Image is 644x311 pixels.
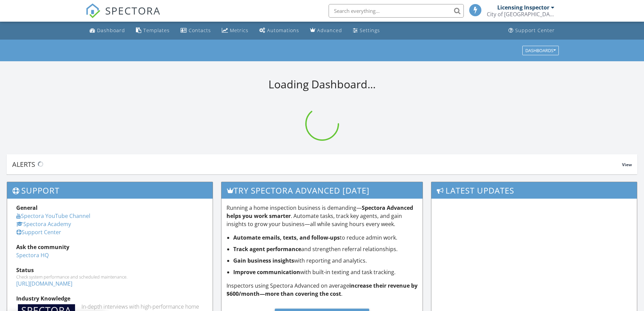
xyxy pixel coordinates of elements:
div: City of Cape Girardeau [487,11,554,18]
li: and strengthen referral relationships. [233,245,418,253]
strong: Automate emails, texts, and follow-ups [233,234,340,241]
a: Metrics [219,24,251,37]
div: Contacts [189,27,211,34]
strong: Gain business insights [233,257,294,264]
a: Dashboard [87,24,128,37]
a: Spectora YouTube Channel [16,212,90,220]
div: Check system performance and scheduled maintenance. [16,274,204,280]
a: Support Center [16,228,61,236]
div: Ask the community [16,243,204,251]
span: View [622,162,632,168]
strong: Spectora Advanced helps you work smarter [226,204,413,220]
a: Advanced [307,24,345,37]
div: Advanced [317,27,342,34]
a: Spectora Academy [16,220,71,228]
p: Inspectors using Spectora Advanced on average . [226,282,418,298]
a: SPECTORA [86,9,161,23]
a: Settings [350,24,383,37]
a: Support Center [506,24,557,37]
img: The Best Home Inspection Software - Spectora [86,3,100,18]
strong: General [16,204,38,212]
a: Contacts [178,24,214,37]
a: Templates [133,24,172,37]
span: SPECTORA [105,3,161,18]
div: Settings [360,27,380,34]
a: Spectora HQ [16,251,49,259]
div: Metrics [230,27,248,34]
div: Licensing Inspector [497,4,549,11]
a: [URL][DOMAIN_NAME] [16,280,72,287]
strong: Improve communication [233,268,300,276]
div: Status [16,266,204,274]
div: Dashboard [97,27,125,34]
div: Alerts [12,160,622,169]
div: Templates [143,27,170,34]
div: Industry Knowledge [16,294,204,303]
li: with reporting and analytics. [233,257,418,265]
a: Automations (Basic) [257,24,302,37]
input: Search everything... [329,4,464,18]
div: Support Center [515,27,555,34]
button: Dashboards [522,46,559,55]
div: Automations [267,27,299,34]
strong: Track agent performance [233,245,301,253]
p: Running a home inspection business is demanding— . Automate tasks, track key agents, and gain ins... [226,204,418,228]
h3: Try spectora advanced [DATE] [221,182,423,199]
strong: increase their revenue by $600/month—more than covering the cost [226,282,418,297]
h3: Support [7,182,213,199]
li: with built-in texting and task tracking. [233,268,418,276]
li: to reduce admin work. [233,234,418,242]
h3: Latest Updates [431,182,637,199]
div: Dashboards [525,48,556,53]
